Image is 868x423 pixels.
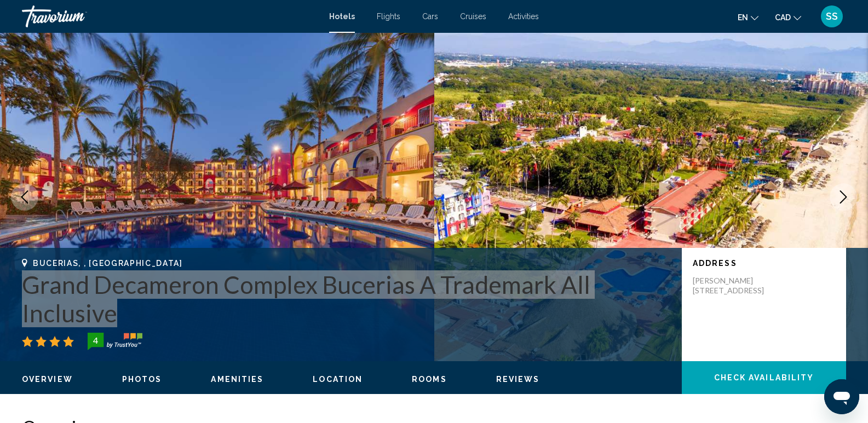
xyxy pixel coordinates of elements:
[88,333,142,350] img: trustyou-badge-hor.svg
[84,334,106,347] div: 4
[313,374,363,384] button: Location
[22,375,73,384] span: Overview
[313,375,363,384] span: Location
[460,12,486,21] a: Cruises
[496,374,540,384] button: Reviews
[826,11,838,22] span: SS
[33,259,183,268] span: Bucerias, , [GEOGRAPHIC_DATA]
[412,375,447,384] span: Rooms
[329,12,355,21] a: Hotels
[693,259,835,268] p: Address
[775,9,801,25] button: Change currency
[738,13,748,22] span: en
[422,12,438,21] a: Cars
[122,374,162,384] button: Photos
[830,183,857,211] button: Next image
[714,374,814,383] span: Check Availability
[11,183,38,211] button: Previous image
[682,361,846,394] button: Check Availability
[508,12,539,21] a: Activities
[22,5,318,27] a: Travorium
[775,13,791,22] span: CAD
[818,5,846,28] button: User Menu
[211,375,263,384] span: Amenities
[377,12,400,21] a: Flights
[211,374,263,384] button: Amenities
[22,270,671,327] h1: Grand Decameron Complex Bucerias A Trademark All Inclusive
[22,374,73,384] button: Overview
[738,9,758,25] button: Change language
[824,379,859,414] iframe: Button to launch messaging window
[693,276,780,295] p: [PERSON_NAME] [STREET_ADDRESS]
[496,375,540,384] span: Reviews
[122,375,162,384] span: Photos
[412,374,447,384] button: Rooms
